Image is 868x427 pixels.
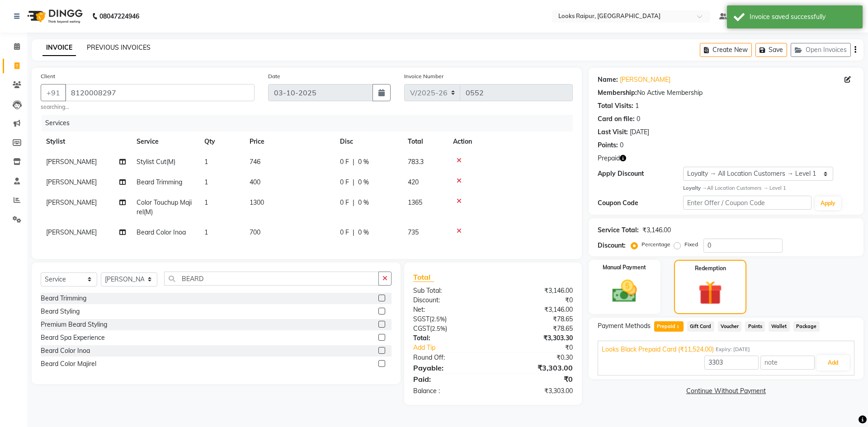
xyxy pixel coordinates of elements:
[493,362,579,373] div: ₹3,303.00
[340,178,349,187] span: 0 F
[598,141,618,150] div: Points:
[353,178,354,187] span: |
[250,228,260,236] span: 700
[65,84,255,101] input: Search by Name/Mobile/Email/Code
[687,321,714,332] span: Gift Card
[598,321,651,331] span: Payment Methods
[448,131,573,152] th: Action
[23,4,85,29] img: logo
[598,114,635,124] div: Card on file:
[598,101,633,111] div: Total Visits:
[41,333,105,343] div: Beard Spa Experience
[358,157,369,167] span: 0 %
[408,198,422,206] span: 1365
[358,198,369,207] span: 0 %
[683,184,854,192] div: All Location Customers → Level 1
[700,43,752,57] button: Create New
[431,315,445,323] span: 2.5%
[340,198,349,207] span: 0 F
[42,40,76,56] a: INVOICE
[199,131,244,152] th: Qty
[620,141,623,150] div: 0
[99,4,139,29] b: 08047224946
[164,272,379,286] input: Search or Scan
[654,321,684,332] span: Prepaid
[353,157,354,167] span: |
[791,43,851,57] button: Open Invoices
[642,240,670,249] label: Percentage
[250,198,264,206] span: 1300
[335,131,402,152] th: Disc
[816,355,849,371] button: Add
[493,374,579,385] div: ₹0
[250,178,260,186] span: 400
[598,225,639,235] div: Service Total:
[406,353,493,362] div: Round Off:
[408,228,419,236] span: 735
[42,115,580,131] div: Services
[137,178,182,186] span: Beard Trimming
[406,324,493,333] div: ( )
[408,158,424,166] span: 783.3
[41,72,55,80] label: Client
[683,185,707,191] strong: Loyalty →
[41,320,107,329] div: Premium Beard Styling
[493,333,579,343] div: ₹3,303.30
[598,88,637,98] div: Membership:
[204,228,208,236] span: 1
[590,386,862,396] a: Continue Without Payment
[493,314,579,324] div: ₹78.65
[41,294,86,303] div: Beard Trimming
[406,314,493,324] div: ( )
[598,75,618,84] div: Name:
[507,343,579,352] div: ₹0
[406,362,493,373] div: Payable:
[695,264,726,272] label: Redemption
[493,296,579,305] div: ₹0
[131,131,199,152] th: Service
[340,228,349,237] span: 0 F
[406,286,493,296] div: Sub Total:
[46,198,97,206] span: [PERSON_NAME]
[745,321,765,332] span: Points
[635,101,639,111] div: 1
[630,127,649,137] div: [DATE]
[46,158,97,166] span: [PERSON_NAME]
[41,346,90,356] div: Beard Color Inoa
[244,131,335,152] th: Price
[353,228,354,237] span: |
[204,198,208,206] span: 1
[41,103,255,111] small: searching...
[755,43,787,57] button: Save
[769,321,790,332] span: Wallet
[137,158,175,166] span: Stylist Cut(M)
[598,154,620,163] span: Prepaid
[750,12,856,22] div: Invoice saved successfully
[87,43,151,52] a: PREVIOUS INVOICES
[358,228,369,237] span: 0 %
[41,84,66,101] button: +91
[815,197,841,210] button: Apply
[602,345,714,354] span: Looks Black Prepaid Card (₹11,524.00)
[268,72,280,80] label: Date
[716,346,750,353] span: Expiry: [DATE]
[406,333,493,343] div: Total:
[637,114,640,124] div: 0
[358,178,369,187] span: 0 %
[41,131,131,152] th: Stylist
[493,286,579,296] div: ₹3,146.00
[604,277,645,306] img: _cash.svg
[406,386,493,396] div: Balance :
[406,374,493,385] div: Paid:
[404,72,443,80] label: Invoice Number
[620,75,670,84] a: [PERSON_NAME]
[46,178,97,186] span: [PERSON_NAME]
[760,356,815,370] input: note
[204,158,208,166] span: 1
[408,178,419,186] span: 420
[493,324,579,333] div: ₹78.65
[413,315,429,323] span: SGST
[432,325,445,332] span: 2.5%
[406,343,507,352] a: Add Tip
[598,127,628,137] div: Last Visit:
